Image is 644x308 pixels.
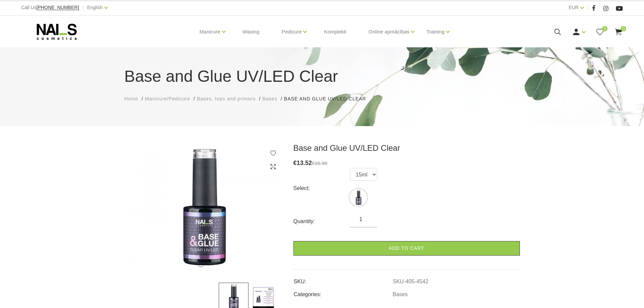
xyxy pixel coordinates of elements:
[208,262,211,266] button: 2 of 2
[87,3,103,11] a: English
[318,16,352,48] a: Komplekti
[262,96,277,101] span: Bases
[237,16,265,48] a: Waxing
[293,183,350,194] div: Select:
[197,95,256,102] a: Bases, tops and primers
[368,18,409,45] a: Online apmācības
[21,3,79,12] div: Call Us
[293,160,297,166] span: €
[124,95,138,102] a: Home
[293,216,350,227] div: Quantity:
[621,26,626,31] span: 0
[282,18,302,45] a: Pedicure
[596,28,604,36] a: 0
[602,26,607,31] span: 0
[145,95,190,102] a: Manicure/Pedicure
[312,160,328,166] s: €16.90
[426,18,445,45] a: Training
[37,5,79,10] span: [PHONE_NUMBER]
[293,143,520,153] h3: Base and Glue UV/LED Clear
[293,241,520,256] a: Add to cart
[569,3,579,11] a: EUR
[262,95,277,102] a: Bases
[293,273,392,286] td: SKU:
[145,96,190,101] span: Manicure/Pedicure
[124,64,520,89] h1: Base and Glue UV/LED Clear
[293,286,392,299] td: Categories:
[197,96,256,101] span: Bases, tops and primers
[350,189,367,206] img: ...
[124,143,283,273] img: ...
[587,3,589,12] span: |
[614,28,623,36] a: 0
[284,95,373,102] li: Base and Glue UV/LED Clear
[393,279,429,285] a: SKU-405-4542
[37,5,79,10] a: [PHONE_NUMBER]
[124,96,138,101] span: Home
[82,3,84,12] span: |
[199,18,220,45] a: Manicure
[393,291,408,298] a: Bases
[198,261,204,267] button: 1 of 2
[297,160,312,166] span: 13.52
